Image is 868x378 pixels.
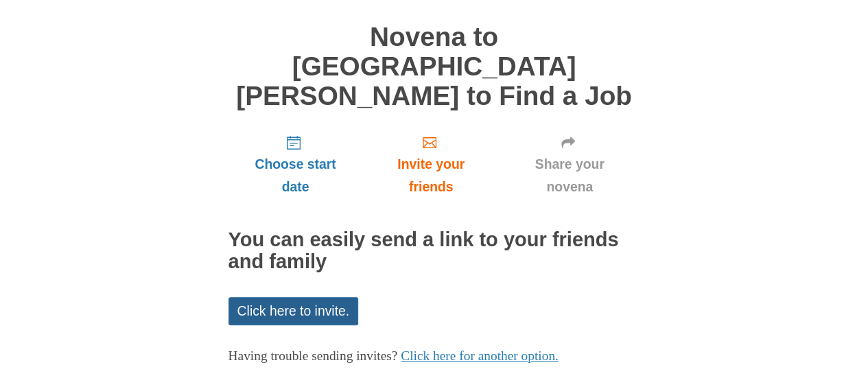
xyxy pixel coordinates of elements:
[362,124,499,206] a: Invite your friends
[513,153,626,198] span: Share your novena
[500,124,640,206] a: Share your novena
[228,297,359,325] a: Click here to invite.
[401,349,559,363] a: Click here for another option.
[228,229,640,273] h2: You can easily send a link to your friends and family
[228,349,398,363] span: Having trouble sending invites?
[228,124,363,206] a: Choose start date
[228,23,640,110] h1: Novena to [GEOGRAPHIC_DATA][PERSON_NAME] to Find a Job
[242,153,349,198] span: Choose start date
[376,153,485,198] span: Invite your friends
